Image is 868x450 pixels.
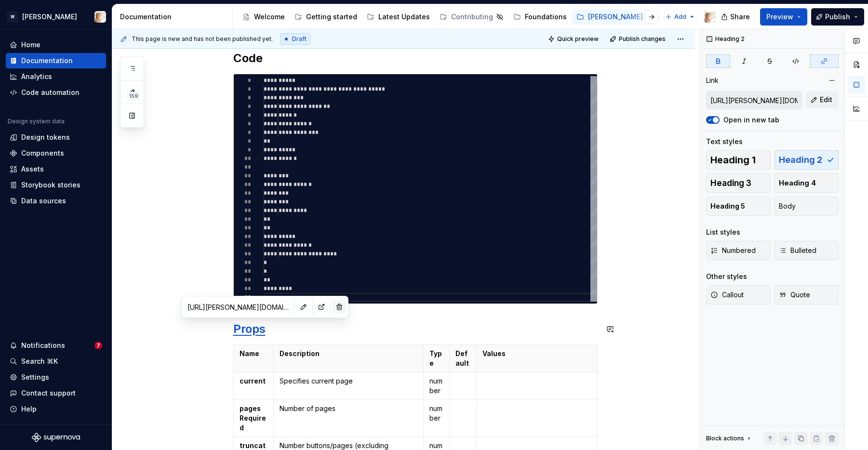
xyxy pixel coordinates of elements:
[240,349,259,357] strong: Name
[21,180,80,190] div: Storybook stories
[21,196,66,206] div: Data sources
[775,173,839,193] button: Heading 4
[704,11,716,23] img: Marisa Recuenco
[706,197,771,216] button: Heading 5
[710,246,756,255] span: Numbered
[525,12,567,22] div: Foundations
[607,32,670,46] button: Publish changes
[6,69,106,84] a: Analytics
[6,177,106,193] a: Storybook stories
[710,290,744,300] span: Callout
[706,432,753,445] div: Block actions
[662,10,698,24] button: Add
[674,13,686,21] span: Add
[811,8,864,26] button: Publish
[7,11,18,23] div: W
[2,6,110,27] button: W[PERSON_NAME]Marisa Recuenco
[21,341,65,350] div: Notifications
[779,290,810,300] span: Quote
[292,35,307,43] span: Draft
[706,137,743,146] div: Text styles
[766,12,793,22] span: Preview
[239,9,289,25] a: Welcome
[706,150,771,170] button: Heading 1
[233,322,266,336] a: Props
[240,377,266,385] strong: current
[779,246,816,255] span: Bulleted
[280,349,320,357] strong: Description
[21,40,40,50] div: Home
[378,12,430,22] div: Latest Updates
[706,435,744,442] div: Block actions
[825,12,850,22] span: Publish
[32,433,80,442] svg: Supernova Logo
[723,115,779,125] label: Open in new tab
[806,91,839,108] button: Edit
[706,272,747,281] div: Other styles
[706,241,771,260] button: Numbered
[775,197,839,216] button: Body
[22,12,77,22] div: [PERSON_NAME]
[6,193,106,209] a: Data sources
[509,9,571,25] a: Foundations
[240,404,266,432] strong: pages Required
[6,146,106,161] a: Components
[775,285,839,304] button: Quote
[619,35,666,43] span: Publish changes
[6,354,106,369] button: Search ⌘K
[6,53,106,68] a: Documentation
[706,76,719,85] div: Link
[6,161,106,177] a: Assets
[94,11,106,23] img: Marisa Recuenco
[21,164,44,174] div: Assets
[429,376,443,396] p: number
[710,178,751,188] span: Heading 3
[6,338,106,353] button: Notifications7
[6,85,106,100] a: Code automation
[6,130,106,145] a: Design tokens
[8,118,65,125] div: Design system data
[706,285,771,304] button: Callout
[239,7,660,26] div: Page tree
[120,12,228,22] div: Documentation
[588,12,660,22] div: [PERSON_NAME] Web
[21,148,64,158] div: Components
[21,72,52,81] div: Analytics
[482,349,506,357] strong: Values
[775,241,839,260] button: Bulleted
[710,201,745,211] span: Heading 5
[21,132,70,142] div: Design tokens
[363,9,434,25] a: Latest Updates
[557,35,599,43] span: Quick preview
[21,88,80,97] div: Code automation
[716,8,756,26] button: Share
[710,155,756,165] span: Heading 1
[706,173,771,193] button: Heading 3
[429,404,443,423] p: number
[730,12,750,22] span: Share
[306,12,357,22] div: Getting started
[573,9,664,25] a: [PERSON_NAME] Web
[6,370,106,385] a: Settings
[436,9,507,25] a: Contributing
[127,92,140,100] span: 159
[21,388,76,398] div: Contact support
[779,201,796,211] span: Body
[254,12,285,22] div: Welcome
[132,35,273,43] span: This page is new and has not been published yet.
[280,376,417,386] p: Specifies current page
[6,385,106,401] button: Contact support
[451,12,493,22] div: Contributing
[280,404,417,413] p: Number of pages
[21,56,73,66] div: Documentation
[21,404,37,414] div: Help
[779,178,816,188] span: Heading 4
[455,349,469,367] strong: Default
[291,9,361,25] a: Getting started
[706,227,740,237] div: List styles
[233,51,263,65] strong: Code
[760,8,807,26] button: Preview
[820,95,832,105] span: Edit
